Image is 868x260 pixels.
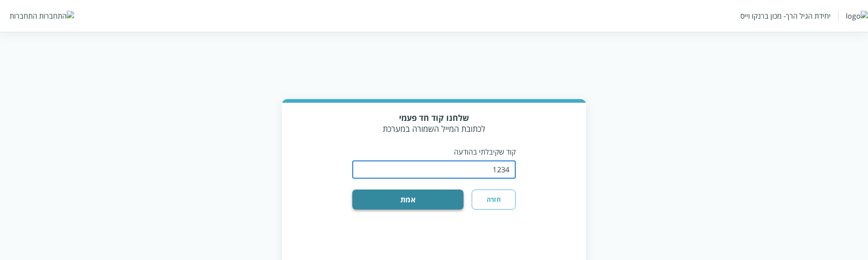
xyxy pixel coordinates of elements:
[352,160,516,179] input: OTP
[39,11,74,21] img: התחברות
[846,11,868,21] img: logo
[399,112,469,123] strong: שלחנו קוד חד פעמי
[352,112,516,134] div: לכתובת המייל השמורה במערכת
[472,190,516,210] button: חזרה
[352,190,464,210] button: אמת
[10,11,37,21] div: התחברות
[740,11,831,21] div: יחידת הגיל הרך- מכון ברנקו וייס
[352,147,516,157] p: קוד שקיבלתי בהודעה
